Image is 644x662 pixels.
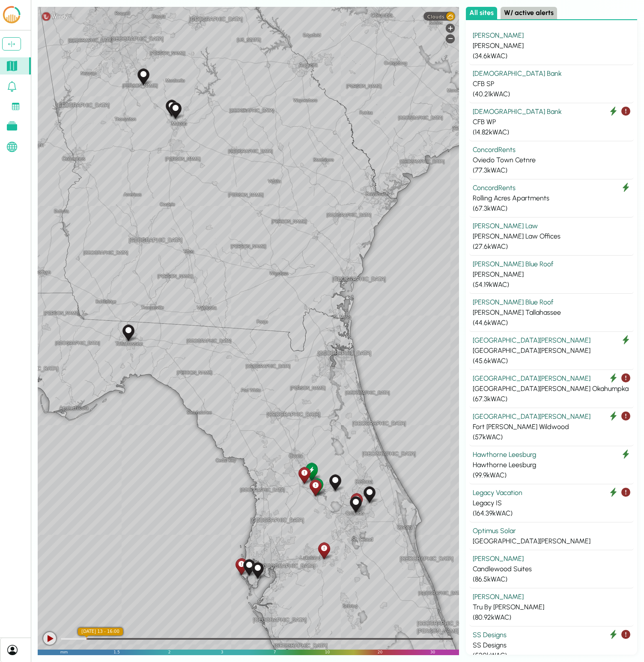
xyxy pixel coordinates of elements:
[466,7,497,19] button: All sites
[473,488,630,498] div: Legacy Vacation
[308,478,323,497] div: Fort Knox Okahumpka
[501,7,557,19] button: W/ active alerts
[469,103,634,141] button: [DEMOGRAPHIC_DATA] Bank CFB WP (14.82kWAC)
[473,231,630,242] div: [PERSON_NAME] Law Offices
[473,51,630,61] div: ( 34.6 kWAC)
[469,522,634,550] button: Optimus Solar [GEOGRAPHIC_DATA][PERSON_NAME]
[473,107,630,117] div: [DEMOGRAPHIC_DATA] Bank
[473,412,630,422] div: [GEOGRAPHIC_DATA][PERSON_NAME]
[469,256,634,294] button: [PERSON_NAME] Blue Roof [PERSON_NAME] (54.19kWAC)
[469,588,634,626] button: [PERSON_NAME] Tru By [PERSON_NAME] (80.92kWAC)
[473,165,630,176] div: ( 77.3 kWAC)
[469,218,634,256] button: [PERSON_NAME] Law [PERSON_NAME] Law Offices (27.6kWAC)
[473,508,630,519] div: ( 164.39 kWAC)
[250,561,265,580] div: CFB SP
[473,203,630,214] div: ( 67.3 kWAC)
[473,335,630,346] div: [GEOGRAPHIC_DATA][PERSON_NAME]
[466,7,637,20] div: Select site list category
[473,640,630,650] div: SS Designs
[473,89,630,99] div: ( 40.21 kWAC)
[469,27,634,65] button: [PERSON_NAME] [PERSON_NAME] (34.6kWAC)
[473,384,630,394] div: [GEOGRAPHIC_DATA][PERSON_NAME] Okahumpka
[473,650,630,661] div: ( 520 kWAC)
[316,541,331,560] div: SS Designs
[473,564,630,574] div: Candlewood Suites
[362,485,377,504] div: Oviedo Town Cetnre
[78,628,123,635] div: [DATE] 13 - 16:00
[473,470,630,480] div: ( 99.9 kWAC)
[473,155,630,165] div: Oviedo Town Cetnre
[234,557,249,576] div: Legacy IS
[304,462,319,482] div: Rolling Acres Apartments
[469,446,634,484] button: Hawthorne Leesburg Hawthorne Leesburg (99.9kWAC)
[469,408,634,446] button: [GEOGRAPHIC_DATA][PERSON_NAME] Fort [PERSON_NAME] Wildwood (57kWAC)
[473,356,630,366] div: ( 45.6 kWAC)
[304,461,319,480] div: Fort Knox Duck Lake
[473,41,630,51] div: [PERSON_NAME]
[164,98,179,117] div: Tru By Hilton
[297,465,312,485] div: Fort Knox Wildwood
[473,318,630,328] div: ( 44.6 kWAC)
[121,323,136,342] div: Culver's Tallahassee
[469,141,634,179] button: ConcordRents Oviedo Town Cetnre (77.3kWAC)
[1,5,22,25] img: LCOE.ai
[136,67,151,86] div: Candlewood Suites
[473,127,630,137] div: ( 14.82 kWAC)
[473,498,630,508] div: Legacy IS
[473,145,630,155] div: ConcordRents
[473,117,630,127] div: CFB WP
[446,24,455,33] div: Zoom in
[427,14,444,19] span: Clouds
[446,34,455,43] div: Zoom out
[473,280,630,290] div: ( 54.19 kWAC)
[469,294,634,332] button: [PERSON_NAME] Blue Roof [PERSON_NAME] Tallahassee (44.6kWAC)
[473,394,630,404] div: ( 67.3 kWAC)
[473,602,630,612] div: Tru By [PERSON_NAME]
[473,432,630,442] div: ( 57 kWAC)
[473,612,630,623] div: ( 80.92 kWAC)
[473,373,630,384] div: [GEOGRAPHIC_DATA][PERSON_NAME]
[473,346,630,356] div: [GEOGRAPHIC_DATA][PERSON_NAME]
[473,630,630,640] div: SS Designs
[473,193,630,203] div: Rolling Acres Apartments
[473,592,630,602] div: [PERSON_NAME]
[328,473,343,492] div: Mount Dora
[469,370,634,408] button: [GEOGRAPHIC_DATA][PERSON_NAME] [GEOGRAPHIC_DATA][PERSON_NAME] Okahumpka (67.3kWAC)
[469,332,634,370] button: [GEOGRAPHIC_DATA][PERSON_NAME] [GEOGRAPHIC_DATA][PERSON_NAME] (45.6kWAC)
[473,259,630,269] div: [PERSON_NAME] Blue Roof
[168,101,183,120] div: Culver's Macon
[473,221,630,231] div: [PERSON_NAME] Law
[469,484,634,522] button: Legacy Vacation Legacy IS (164.39kWAC)
[473,79,630,89] div: CFB SP
[473,30,630,41] div: [PERSON_NAME]
[473,460,630,470] div: Hawthorne Leesburg
[473,450,630,460] div: Hawthorne Leesburg
[473,307,630,318] div: [PERSON_NAME] Tallahassee
[473,536,630,546] div: [GEOGRAPHIC_DATA][PERSON_NAME]
[348,495,363,514] div: Conti Law Offices
[473,297,630,307] div: [PERSON_NAME] Blue Roof
[473,242,630,252] div: ( 27.6 kWAC)
[473,422,630,432] div: Fort [PERSON_NAME] Wildwood
[473,554,630,564] div: [PERSON_NAME]
[469,65,634,103] button: [DEMOGRAPHIC_DATA] Bank CFB SP (40.21kWAC)
[78,628,123,635] div: local time
[241,558,256,577] div: ALF - Emerald
[473,69,630,79] div: [DEMOGRAPHIC_DATA] Bank
[349,492,364,511] div: CFB WP
[310,477,325,496] div: Hawthorne Leesburg
[473,574,630,584] div: ( 86.5 kWAC)
[473,526,630,536] div: Optimus Solar
[473,269,630,280] div: [PERSON_NAME]
[473,183,630,193] div: ConcordRents
[469,179,634,218] button: ConcordRents Rolling Acres Apartments (67.3kWAC)
[469,550,634,588] button: [PERSON_NAME] Candlewood Suites (86.5kWAC)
